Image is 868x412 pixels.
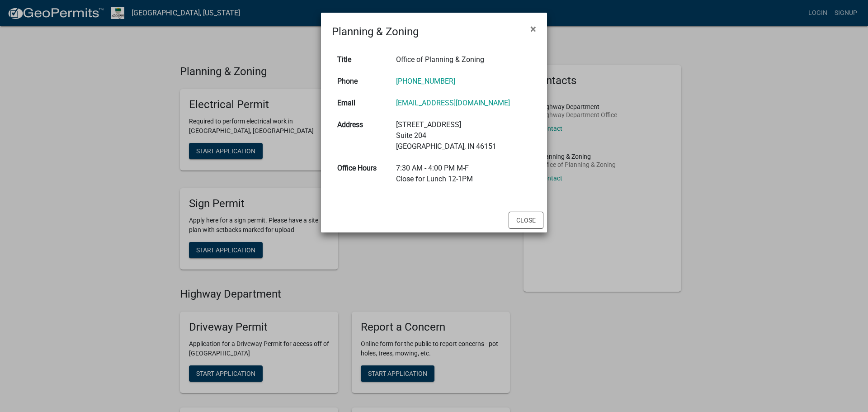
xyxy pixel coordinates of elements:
[332,24,419,40] h4: Planning & Zoning
[391,49,536,71] td: Office of Planning & Zoning
[509,212,543,229] button: Close
[332,92,391,114] th: Email
[523,16,543,42] button: Close
[530,23,536,35] span: ×
[396,99,510,107] a: [EMAIL_ADDRESS][DOMAIN_NAME]
[332,49,391,71] th: Title
[396,163,531,185] div: 7:30 AM - 4:00 PM M-F Close for Lunch 12-1PM
[332,71,391,92] th: Phone
[332,157,391,190] th: Office Hours
[391,114,536,157] td: [STREET_ADDRESS] Suite 204 [GEOGRAPHIC_DATA], IN 46151
[332,114,391,157] th: Address
[396,77,455,85] a: [PHONE_NUMBER]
